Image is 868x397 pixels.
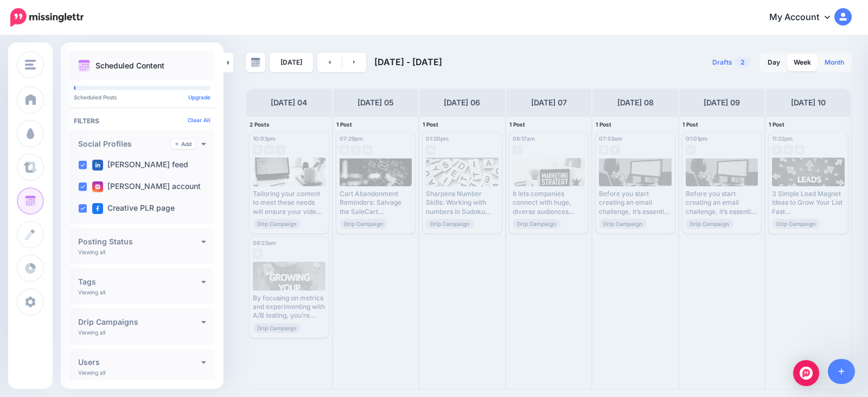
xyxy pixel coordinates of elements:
div: Sharpens Number Skills: Working with numbers in Sudoku puzzles reinforces basic arithmetic skills... [426,190,499,216]
div: Tailoring your content to meet these needs will ensure your videos hit the mark every time. Read ... [253,190,325,216]
span: Drip Campaign [426,219,474,229]
span: Drip Campaign [772,219,820,229]
a: Day [761,54,787,71]
img: linkedin-grey-square.png [783,145,793,155]
img: linkedin-grey-square.png [264,145,274,155]
img: linkedin-square.png [92,160,103,171]
span: 06:23am [253,240,276,246]
img: linkedin-grey-square.png [426,145,436,155]
a: Drafts2 [706,53,757,72]
span: 1 Post [423,121,438,128]
div: Before you start creating an email challenge, it’s essential to have a clear objective. Read more... [599,190,672,216]
span: Drip Campaign [253,323,301,333]
span: 07:29pm [340,135,363,142]
h4: Posting Status [78,238,201,245]
a: Clear All [188,117,210,123]
span: 1 Post [682,121,698,128]
span: 1 Post [509,121,525,128]
p: Viewing all [78,249,105,255]
span: 1 Post [596,121,611,128]
a: Week [787,54,818,71]
div: Before you start creating an email challenge, it’s essential to have a clear objective. Read more... [686,190,758,216]
label: [PERSON_NAME] feed [92,160,188,171]
label: [PERSON_NAME] account [92,181,201,192]
h4: Filters [74,117,210,125]
h4: Drip Campaigns [78,318,201,326]
img: instagram-grey-square.png [253,145,263,155]
p: Scheduled Content [95,62,164,70]
img: instagram-grey-square.png [253,249,263,259]
span: Drip Campaign [513,219,560,229]
span: 2 [735,57,750,67]
img: facebook-grey-square.png [772,145,782,155]
span: 1 Post [336,121,352,128]
p: Scheduled Posts [74,94,210,100]
a: Month [818,54,851,71]
img: facebook-grey-square.png [610,145,620,155]
span: 07:53am [599,135,622,142]
a: Upgrade [188,94,210,100]
h4: [DATE] 04 [271,96,307,109]
h4: Tags [78,278,201,286]
a: Add [171,139,196,149]
span: Drip Campaign [253,219,301,229]
div: By focusing on metrics and experimenting with A/B testing, you’re arming yourself with the tools ... [253,294,325,320]
div: 3 Simple Lead Magnet Ideas to Grow Your List Fast ▸ [URL] #LeadMagnets #Planning [772,190,845,216]
img: instagram-square.png [92,181,103,192]
span: 06:17am [513,135,535,142]
span: Drafts [712,59,732,66]
h4: Social Profiles [78,140,171,148]
img: facebook-grey-square.png [513,145,522,155]
span: [DATE] - [DATE] [374,56,442,67]
img: linkedin-grey-square.png [686,145,695,155]
p: Viewing all [78,329,105,336]
img: calendar-grey-darker.png [251,58,260,67]
span: Drip Campaign [599,219,647,229]
label: Creative PLR page [92,203,175,214]
span: 01:01pm [686,135,707,142]
h4: Users [78,358,201,366]
h4: [DATE] 10 [791,96,826,109]
img: calendar.png [78,60,90,72]
img: menu.png [25,60,36,70]
a: My Account [758,4,852,31]
span: Drip Campaign [686,219,733,229]
div: Open Intercom Messenger [793,360,819,386]
h4: [DATE] 09 [704,96,740,109]
span: 01:20pm [426,135,449,142]
h4: [DATE] 08 [617,96,654,109]
img: instagram-grey-square.png [340,145,349,155]
span: 10:03pm [253,135,276,142]
img: linkedin-grey-square.png [362,145,372,155]
span: 11:22pm [772,135,793,142]
span: Drip Campaign [340,219,387,229]
p: Viewing all [78,289,105,295]
img: instagram-grey-square.png [795,145,805,155]
a: [DATE] [270,53,313,72]
h4: [DATE] 07 [531,96,567,109]
img: facebook-square.png [92,203,103,214]
div: Cart Abandonment Reminders: Salvage the SaleCart abandonment happens to the best of us, but autom... [340,190,412,216]
img: facebook-grey-square.png [351,145,361,155]
img: instagram-grey-square.png [599,145,609,155]
h4: [DATE] 06 [444,96,480,109]
div: It lets companies connect with huge, diverse audiences through video storytelling. Read more 👉 [U... [513,190,585,216]
span: 2 Posts [250,121,270,128]
span: 1 Post [769,121,784,128]
img: facebook-grey-square.png [276,145,285,155]
img: Missinglettr [10,8,84,27]
p: Viewing all [78,369,105,376]
h4: [DATE] 05 [358,96,394,109]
